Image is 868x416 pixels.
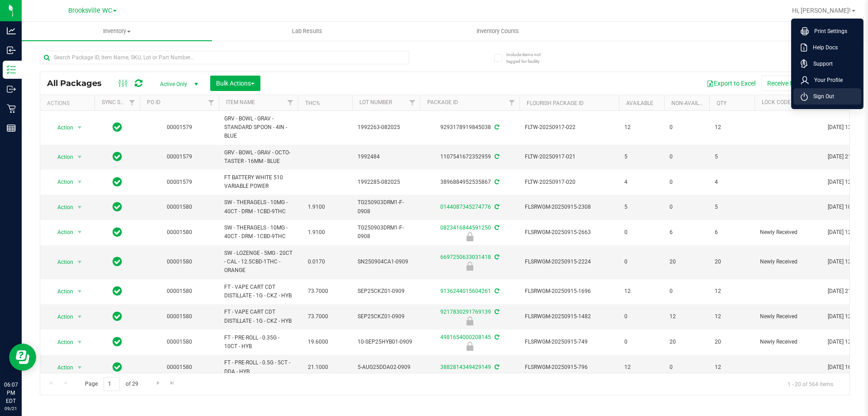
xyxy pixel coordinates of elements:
div: 1107541672352959 [419,153,521,161]
a: 00001579 [167,179,192,185]
span: Newly Received [760,312,817,321]
span: 0 [670,363,704,372]
div: Actions [47,100,91,106]
div: Newly Received [419,262,521,271]
span: Sync from Compliance System [493,364,499,370]
span: 12 [624,287,659,296]
span: 12 [624,123,659,132]
span: 73.7000 [303,285,333,298]
span: 6 [670,228,704,237]
span: SEP25CKZ01-0909 [358,312,415,321]
span: SW - THERAGELS - 10MG - 40CT - DRM - 1CBD-9THC [224,198,292,215]
span: 19.6000 [303,335,333,349]
span: Action [49,361,74,374]
a: Lab Results [212,22,402,41]
span: In Sync [113,255,122,268]
a: Sync Status [102,99,137,105]
div: 9293178919845038 [419,123,521,132]
span: Include items not tagged for facility [506,51,552,65]
a: 00001580 [167,364,192,370]
span: All Packages [47,78,111,88]
span: SW - THERAGELS - 10MG - 40CT - DRM - 1CBD-9THC [224,224,292,241]
span: Newly Received [760,258,817,266]
a: 9217830291769139 [440,309,491,315]
a: Lot Number [359,99,392,105]
span: Action [49,151,74,163]
span: FLSRWGM-20250915-2308 [525,203,613,211]
span: Help Docs [807,43,838,52]
span: 5-AUG25DDA02-0909 [358,363,415,372]
span: 5 [624,153,659,161]
span: 1992263-082025 [358,123,415,132]
span: In Sync [113,335,122,348]
span: FT - PRE-ROLL - 0.5G - 5CT - DDA - HYB [224,359,292,376]
span: 0 [670,178,704,186]
p: 06:07 PM EDT [4,381,18,405]
div: Newly Received [419,232,521,241]
span: In Sync [113,285,122,297]
span: Newly Received [760,228,817,237]
a: Go to the next page [151,377,165,389]
a: Non-Available [671,100,712,106]
span: Lab Results [280,27,335,35]
span: GRV - BOWL - GRAV - STANDARD SPOON - 4IN - BLUE [224,115,292,141]
span: In Sync [113,201,122,213]
span: In Sync [113,121,122,134]
a: Filter [405,95,420,110]
a: Item Name [226,99,255,105]
a: Lock Code [762,99,791,105]
a: Support [801,59,858,68]
inline-svg: Analytics [7,26,16,35]
a: 00001580 [167,288,192,294]
span: FLSRWGM-20250915-2663 [525,228,613,237]
a: Filter [125,95,140,110]
span: 73.7000 [303,310,333,323]
span: 0 [624,338,659,346]
span: Sync from Compliance System [493,309,499,315]
span: SEP25CKZ01-0909 [358,287,415,296]
span: Your Profile [809,76,843,85]
span: 4 [715,178,749,186]
span: select [74,311,85,323]
span: FLSRWGM-20250915-1482 [525,312,613,321]
a: Inventory [22,22,212,41]
span: 0 [670,123,704,132]
span: Page of 29 [77,377,146,391]
span: FT - VAPE CART CDT DISTILLATE - 1G - CKZ - HYB [224,283,292,300]
span: 0 [670,287,704,296]
span: Print Settings [809,27,847,36]
a: Go to the last page [166,377,179,389]
span: TG250903DRM1-F-0908 [358,198,415,215]
a: Inventory Counts [402,22,593,41]
span: In Sync [113,361,122,373]
span: Action [49,256,74,268]
span: FLTW-20250917-020 [525,178,613,186]
a: THC% [305,100,320,106]
inline-svg: Outbound [7,85,16,94]
span: FT BATTERY WHITE 510 VARIABLE POWER [224,173,292,191]
a: Help Docs [801,43,858,52]
span: TG250903DRM1-F-0908 [358,224,415,241]
span: Brooksville WC [68,7,112,14]
span: Hi, [PERSON_NAME]! [792,7,851,14]
span: select [74,285,85,298]
span: Sync from Compliance System [493,179,499,185]
a: 6697250633031418 [440,254,491,260]
a: 00001580 [167,258,192,265]
a: Filter [505,95,519,110]
a: 00001579 [167,153,192,160]
span: 12 [670,312,704,321]
span: Action [49,336,74,349]
span: 5 [715,153,749,161]
span: 0 [670,153,704,161]
a: Flourish Package ID [527,100,584,106]
span: Sync from Compliance System [493,124,499,130]
span: select [74,361,85,374]
a: 00001580 [167,204,192,210]
span: Inventory [22,27,212,35]
span: 12 [715,312,749,321]
span: SN250904CA1-0909 [358,258,415,266]
li: Sign Out [793,88,861,105]
input: 1 [104,377,120,391]
span: Bulk Actions [216,80,255,87]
